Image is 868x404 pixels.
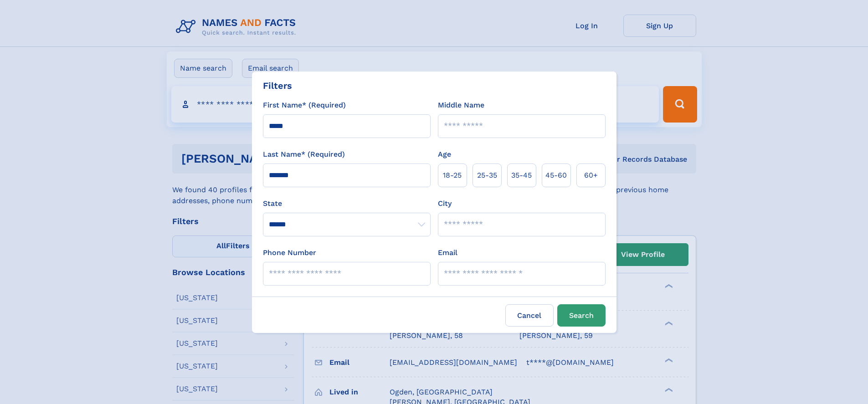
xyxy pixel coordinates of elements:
[263,79,292,92] div: Filters
[511,170,532,181] span: 35‑45
[557,304,606,327] button: Search
[443,170,462,181] span: 18‑25
[263,100,346,111] label: First Name* (Required)
[438,198,452,209] label: City
[584,170,598,181] span: 60+
[438,149,451,160] label: Age
[438,100,484,111] label: Middle Name
[545,170,567,181] span: 45‑60
[263,198,431,209] label: State
[438,247,457,258] label: Email
[263,149,345,160] label: Last Name* (Required)
[477,170,497,181] span: 25‑35
[263,247,316,258] label: Phone Number
[505,304,554,327] label: Cancel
